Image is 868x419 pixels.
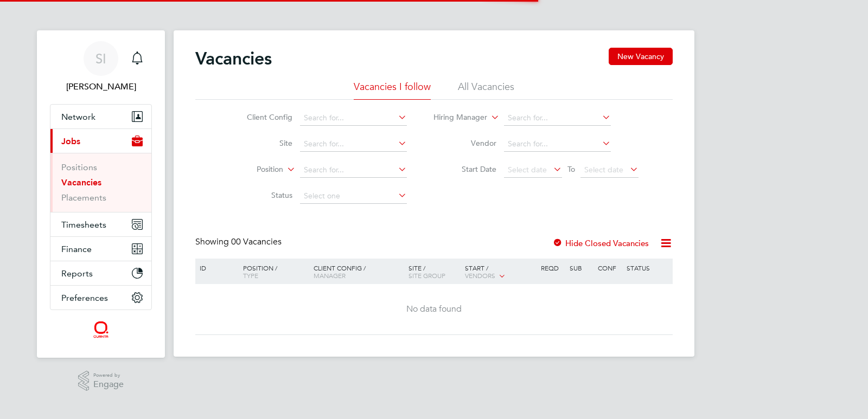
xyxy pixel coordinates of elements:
[300,189,407,204] input: Select one
[465,271,495,280] span: Vendors
[230,190,292,200] label: Status
[61,268,93,279] span: Reports
[61,244,92,254] span: Finance
[564,162,578,176] span: To
[61,136,80,146] span: Jobs
[462,259,538,286] div: Start /
[552,238,649,248] label: Hide Closed Vacancies
[508,165,547,175] span: Select date
[314,271,346,280] span: Manager
[61,177,101,188] a: Vacancies
[50,153,151,212] div: Jobs
[300,137,407,152] input: Search for...
[235,259,311,285] div: Position /
[311,259,406,285] div: Client Config /
[37,30,165,358] nav: Main navigation
[584,165,623,175] span: Select date
[609,48,673,65] button: New Vacancy
[50,212,151,236] button: Timesheets
[50,237,151,261] button: Finance
[567,259,595,277] div: Sub
[50,80,152,93] span: Suzie Ingle
[409,271,445,280] span: Site Group
[458,80,514,100] li: All Vacancies
[243,271,258,280] span: Type
[230,112,292,122] label: Client Config
[504,137,611,152] input: Search for...
[50,321,152,338] a: Go to home page
[425,112,487,123] label: Hiring Manager
[61,293,108,303] span: Preferences
[95,51,106,66] span: SI
[300,111,407,126] input: Search for...
[406,259,463,285] div: Site /
[354,80,431,100] li: Vacancies I follow
[50,286,151,310] button: Preferences
[197,304,671,315] div: No data found
[300,163,407,178] input: Search for...
[50,41,152,93] a: SI[PERSON_NAME]
[434,138,496,148] label: Vendor
[50,129,151,153] button: Jobs
[50,105,151,128] button: Network
[434,164,496,174] label: Start Date
[538,259,566,277] div: Reqd
[61,192,106,203] a: Placements
[230,138,292,148] label: Site
[195,48,272,69] h2: Vacancies
[504,111,611,126] input: Search for...
[221,164,283,175] label: Position
[61,162,97,172] a: Positions
[61,112,95,122] span: Network
[93,321,108,338] img: quantacontracts-logo-retina.png
[50,261,151,285] button: Reports
[231,236,282,247] span: 00 Vacancies
[61,220,106,230] span: Timesheets
[624,259,671,277] div: Status
[595,259,623,277] div: Conf
[78,371,124,391] a: Powered byEngage
[93,371,124,380] span: Powered by
[93,380,124,389] span: Engage
[197,259,235,277] div: ID
[195,236,284,248] div: Showing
